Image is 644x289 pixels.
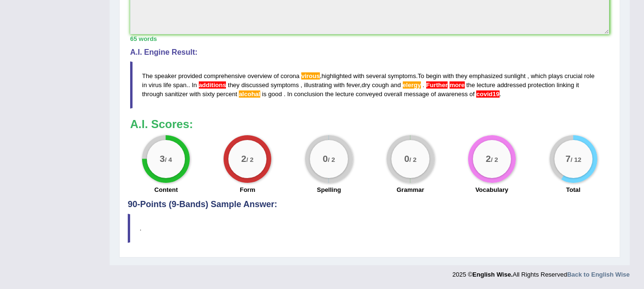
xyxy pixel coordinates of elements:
label: Spelling [317,185,341,194]
span: addressed [497,81,526,89]
span: This adverb is normally spelled as one word. (did you mean: Furthermore) [448,81,450,89]
span: sixty [203,90,215,98]
span: highlighted [322,72,352,80]
small: / 2 [491,157,498,164]
span: provided [178,72,202,80]
big: 7 [565,154,571,164]
span: Possible typo: you repeated a whitespace (did you mean: ) [272,72,274,80]
span: linking [557,81,574,89]
span: Two consecutive dots (did you mean: .) [188,81,190,89]
span: This adverb is normally spelled as one word. (did you mean: Furthermore) [450,81,465,89]
span: they [456,72,468,80]
span: corona [281,72,300,80]
span: illustrating [304,81,332,89]
span: Did you mean “COVID-19” or the alternative spelling “Covid-19” (= coronavirus)? [476,90,499,98]
span: of [470,90,475,98]
span: Don’t put a space before the full stop. (did you mean: .) [284,90,286,98]
span: with [443,72,454,80]
small: / 2 [328,157,335,164]
label: Total [566,185,581,194]
span: emphasized [469,72,502,80]
span: Two consecutive dots (did you mean: .) [186,81,188,89]
span: and [390,81,401,89]
small: / 2 [246,157,254,164]
span: in [142,81,147,89]
span: To [418,72,424,80]
span: span [173,81,186,89]
blockquote: . [128,214,612,243]
span: begin [426,72,441,80]
span: conveyed [356,90,382,98]
span: Possible spelling mistake found. (did you mean: alcohol) [239,90,260,98]
span: This adverb is normally spelled as one word. (did you mean: Furthermore) [426,81,448,89]
big: 3 [160,154,165,164]
small: / 2 [409,157,417,164]
span: A comma is probably missing here. (did you mean: additions,) [199,81,226,89]
small: / 12 [571,157,582,164]
span: Possible typo: you repeated a whitespace (did you mean: ) [202,72,204,80]
span: the [466,81,475,89]
span: lecture [477,81,495,89]
span: discussed [241,81,269,89]
span: symptoms [271,81,299,89]
span: of [431,90,436,98]
span: with [334,81,345,89]
span: dry [362,81,370,89]
span: Put a space after the comma, but not before the comma. (did you mean: ,) [527,72,529,80]
strong: English Wise. [472,271,512,278]
span: message [404,90,429,98]
span: the [325,90,334,98]
big: 0 [323,154,328,164]
span: speaker [154,72,176,80]
span: is [262,90,266,98]
span: good [268,90,282,98]
h4: A.I. Engine Result: [130,48,609,57]
span: sanitizer [165,90,188,98]
big: 0 [404,154,409,164]
span: Don’t put a space before the full stop. (did you mean: .) [282,90,284,98]
span: several [366,72,386,80]
span: Put a space after the comma, but not before the comma. (did you mean: ,) [526,72,528,80]
span: through [142,90,163,98]
div: 65 words [130,34,609,43]
span: conclusion [294,90,323,98]
span: overall [384,90,402,98]
span: In [287,90,292,98]
span: crucial [564,72,583,80]
span: which [531,72,546,80]
span: it [576,81,579,89]
span: they [228,81,240,89]
small: / 4 [165,157,172,164]
span: overview [247,72,272,80]
span: Possible typo: you repeated a whitespace (did you mean: ) [429,90,431,98]
span: fever [347,81,360,89]
div: 2025 © All Rights Reserved [452,265,630,279]
span: cough [372,81,388,89]
label: Vocabulary [475,185,508,194]
span: Possible spelling mistake found. (did you mean: energy) [403,81,421,89]
span: Put a space after the comma, but not before the comma. (did you mean: ,) [301,81,303,89]
label: Content [154,185,178,194]
big: 2 [241,154,246,164]
span: comprehensive [204,72,245,80]
span: life [164,81,172,89]
span: virus [149,81,162,89]
span: with [190,90,201,98]
span: percent [216,90,237,98]
label: Form [240,185,256,194]
span: plays [548,72,562,80]
span: protection [528,81,555,89]
span: with [353,72,364,80]
a: Back to English Wise [567,271,630,278]
span: Don’t put a space before the full stop. (did you mean: .) [423,81,425,89]
span: Possible spelling mistake found. (did you mean: virus) [301,72,320,80]
span: of [274,72,279,80]
span: awareness [438,90,468,98]
b: A.I. Scores: [130,118,193,130]
span: lecture [336,90,354,98]
span: sunlight [504,72,526,80]
span: The [142,72,153,80]
span: In [192,81,197,89]
span: symptoms [388,72,416,80]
